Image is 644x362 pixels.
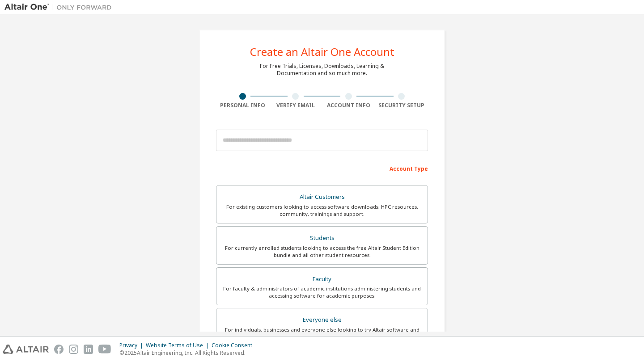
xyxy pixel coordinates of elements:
[54,345,64,354] img: facebook.svg
[222,232,422,244] div: Students
[98,345,111,354] img: youtube.svg
[269,102,322,109] div: Verify Email
[222,273,422,286] div: Faculty
[222,203,422,218] div: For existing customers looking to access software downloads, HPC resources, community, trainings ...
[212,342,258,349] div: Cookie Consent
[69,345,78,354] img: instagram.svg
[3,345,49,354] img: altair_logo.svg
[222,285,422,299] div: For faculty & administrators of academic institutions administering students and accessing softwa...
[84,345,93,354] img: linkedin.svg
[260,63,384,77] div: For Free Trials, Licenses, Downloads, Learning & Documentation and so much more.
[322,102,375,109] div: Account Info
[4,3,116,12] img: Altair One
[119,342,146,349] div: Privacy
[222,191,422,203] div: Altair Customers
[216,161,428,175] div: Account Type
[119,349,258,357] p: © 2025 Altair Engineering, Inc. All Rights Reserved.
[375,102,428,109] div: Security Setup
[146,342,212,349] div: Website Terms of Use
[250,46,394,57] div: Create an Altair One Account
[222,326,422,341] div: For individuals, businesses and everyone else looking to try Altair software and explore our prod...
[216,102,269,109] div: Personal Info
[222,314,422,326] div: Everyone else
[222,244,422,259] div: For currently enrolled students looking to access the free Altair Student Edition bundle and all ...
